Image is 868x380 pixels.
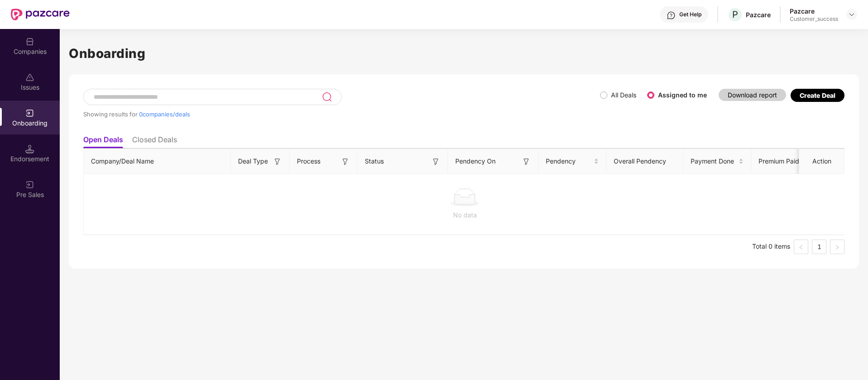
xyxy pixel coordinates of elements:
[611,91,636,99] label: All Deals
[91,210,839,220] div: No data
[84,149,231,174] th: Company/Deal Name
[835,245,840,250] span: right
[365,156,384,166] span: Status
[25,109,34,118] img: svg+xml;base64,PHN2ZyB3aWR0aD0iMjAiIGhlaWdodD0iMjAiIHZpZXdCb3g9IjAgMCAyMCAyMCIgZmlsbD0ibm9uZSIgeG...
[455,156,496,166] span: Pendency On
[297,156,320,166] span: Process
[539,149,606,174] th: Pendency
[719,89,786,101] button: Download report
[431,157,440,166] img: svg+xml;base64,PHN2ZyB3aWR0aD0iMTYiIGhlaWdodD0iMTYiIHZpZXdCb3g9IjAgMCAxNiAxNiIgZmlsbD0ibm9uZSIgeG...
[848,11,855,18] img: svg+xml;base64,PHN2ZyBpZD0iRHJvcGRvd24tMzJ4MzIiIHhtbG5zPSJodHRwOi8vd3d3LnczLm9yZy8yMDAwL3N2ZyIgd2...
[25,180,34,189] img: svg+xml;base64,PHN2ZyB3aWR0aD0iMjAiIGhlaWdodD0iMjAiIHZpZXdCb3g9IjAgMCAyMCAyMCIgZmlsbD0ibm9uZSIgeG...
[273,157,282,166] img: svg+xml;base64,PHN2ZyB3aWR0aD0iMTYiIGhlaWdodD0iMTYiIHZpZXdCb3g9IjAgMCAxNiAxNiIgZmlsbD0ibm9uZSIgeG...
[830,240,844,254] li: Next Page
[25,144,34,154] img: svg+xml;base64,PHN2ZyB3aWR0aD0iMTQuNSIgaGVpZ2h0PSIxNC41IiB2aWV3Qm94PSIwIDAgMTYgMTYiIGZpbGw9Im5vbm...
[679,11,701,18] div: Get Help
[322,91,332,102] img: svg+xml;base64,PHN2ZyB3aWR0aD0iMjQiIGhlaWdodD0iMjUiIHZpZXdCb3g9IjAgMCAyNCAyNSIgZmlsbD0ibm9uZSIgeG...
[800,91,835,99] div: Create Deal
[746,10,771,19] div: Pazcare
[812,240,826,254] li: 1
[798,245,804,250] span: left
[69,43,859,63] h1: Onboarding
[139,111,190,118] span: 0 companies/deals
[238,156,268,166] span: Deal Type
[83,135,123,148] li: Open Deals
[790,7,838,15] div: Pazcare
[11,9,70,20] img: New Pazcare Logo
[683,149,751,174] th: Payment Done
[751,149,810,174] th: Premium Paid
[752,240,790,254] li: Total 0 items
[830,240,844,254] button: right
[790,15,838,23] div: Customer_success
[812,240,826,254] a: 1
[667,11,676,20] img: svg+xml;base64,PHN2ZyBpZD0iSGVscC0zMngzMiIgeG1sbnM9Imh0dHA6Ly93d3cudzMub3JnLzIwMDAvc3ZnIiB3aWR0aD...
[799,149,844,174] th: Action
[341,157,350,166] img: svg+xml;base64,PHN2ZyB3aWR0aD0iMTYiIGhlaWdodD0iMTYiIHZpZXdCb3g9IjAgMCAxNiAxNiIgZmlsbD0ibm9uZSIgeG...
[83,111,600,118] div: Showing results for
[606,149,683,174] th: Overall Pendency
[691,156,737,166] span: Payment Done
[658,91,707,99] label: Assigned to me
[794,240,808,254] li: Previous Page
[25,37,34,46] img: svg+xml;base64,PHN2ZyBpZD0iQ29tcGFuaWVzIiB4bWxucz0iaHR0cDovL3d3dy53My5vcmcvMjAwMC9zdmciIHdpZHRoPS...
[732,9,738,20] span: P
[794,240,808,254] button: left
[132,135,177,148] li: Closed Deals
[522,157,531,166] img: svg+xml;base64,PHN2ZyB3aWR0aD0iMTYiIGhlaWdodD0iMTYiIHZpZXdCb3g9IjAgMCAxNiAxNiIgZmlsbD0ibm9uZSIgeG...
[546,156,592,166] span: Pendency
[25,73,34,82] img: svg+xml;base64,PHN2ZyBpZD0iSXNzdWVzX2Rpc2FibGVkIiB4bWxucz0iaHR0cDovL3d3dy53My5vcmcvMjAwMC9zdmciIH...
